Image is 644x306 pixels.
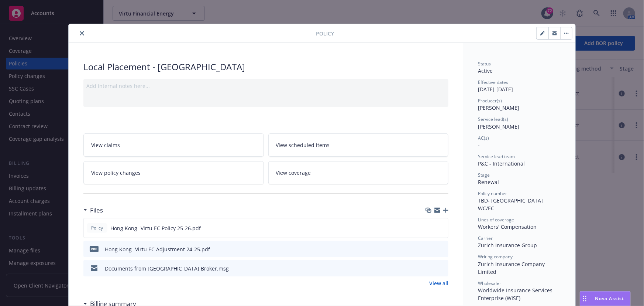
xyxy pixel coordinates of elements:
span: AC(s) [478,135,489,141]
button: download file [427,224,433,232]
span: View claims [91,141,120,149]
h3: Files [90,205,103,215]
span: TBD- [GEOGRAPHIC_DATA] WC/EC [478,197,546,212]
div: Local Placement - [GEOGRAPHIC_DATA] [83,61,448,73]
span: - [478,142,480,149]
span: [PERSON_NAME] [478,123,519,130]
span: Service lead team [478,153,515,160]
span: Policy [316,30,334,37]
span: pdf [90,246,99,252]
span: Stage [478,172,490,178]
div: Files [83,205,103,215]
div: Drag to move [580,292,589,306]
span: View scheduled items [276,141,330,149]
span: Zurich Insurance Company Limited [478,261,546,275]
span: Policy number [478,190,507,197]
a: View all [429,279,448,287]
div: [DATE] - [DATE] [478,79,561,93]
span: Lines of coverage [478,217,514,223]
span: Zurich Insurance Group [478,242,537,249]
span: View coverage [276,169,311,177]
span: Nova Assist [595,295,624,302]
span: Worldwide Insurance Services Enterprise (WISE) [478,287,554,302]
a: View claims [83,133,264,157]
span: Renewal [478,178,499,186]
button: Nova Assist [580,291,631,306]
button: close [78,29,86,38]
span: Writing company [478,254,513,260]
span: [PERSON_NAME] [478,104,519,111]
span: Producer(s) [478,98,502,104]
span: Service lead(s) [478,116,508,122]
button: download file [427,265,433,272]
button: preview file [439,265,445,272]
a: View coverage [268,161,449,184]
div: Documents from [GEOGRAPHIC_DATA] Broker.msg [105,265,229,272]
button: preview file [438,224,445,232]
button: preview file [439,245,445,253]
span: Hong Kong- Virtu EC Policy 25-26.pdf [110,224,201,232]
span: Active [478,67,493,74]
span: Effective dates [478,79,508,85]
span: Workers' Compensation [478,223,537,230]
a: View policy changes [83,161,264,184]
div: Add internal notes here... [86,82,445,90]
span: View policy changes [91,169,141,177]
span: Carrier [478,235,493,241]
span: Policy [90,225,104,231]
span: P&C - International [478,160,525,167]
span: Status [478,61,491,67]
span: Wholesaler [478,280,501,286]
div: Hong Kong- Virtu EC Adjustment 24-25.pdf [105,245,210,253]
a: View scheduled items [268,133,449,157]
button: download file [427,245,433,253]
